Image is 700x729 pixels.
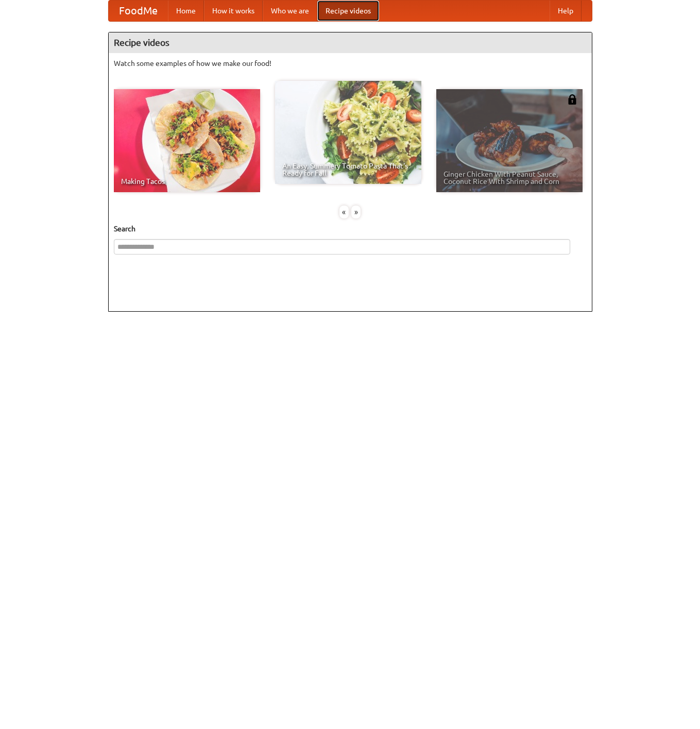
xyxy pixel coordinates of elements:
a: Recipe videos [317,1,379,21]
div: « [339,206,349,218]
a: Making Tacos [114,89,260,192]
h4: Recipe videos [109,32,592,53]
a: An Easy, Summery Tomato Pasta That's Ready for Fall [275,81,421,184]
h5: Search [114,224,587,234]
a: Who we are [263,1,317,21]
a: Help [550,1,582,21]
a: Home [168,1,204,21]
span: An Easy, Summery Tomato Pasta That's Ready for Fall [282,162,414,177]
a: How it works [204,1,263,21]
div: » [351,206,361,218]
p: Watch some examples of how we make our food! [114,58,587,69]
a: FoodMe [109,1,168,21]
img: 483408.png [567,94,577,105]
span: Making Tacos [121,178,253,185]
